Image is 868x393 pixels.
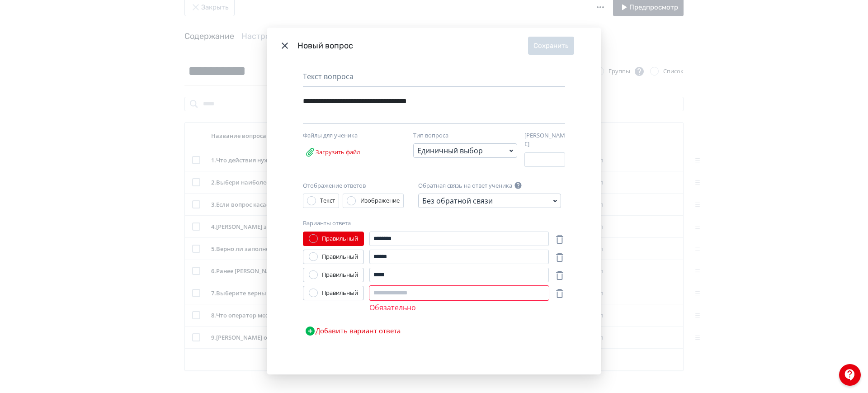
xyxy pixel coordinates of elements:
div: Правильный [322,234,358,243]
div: Текст [320,196,335,205]
span: Обязательно [369,303,416,313]
button: Добавить вариант ответа [303,322,402,340]
div: Правильный [322,252,358,261]
div: Файлы для ученика [303,131,398,140]
label: Отображение ответов [303,181,366,190]
label: Варианты ответа [303,219,351,228]
div: Текст вопроса [303,71,565,87]
div: Единичный выбор [417,145,483,156]
div: Изображение [360,196,400,205]
div: Правильный [322,270,358,279]
label: Тип вопроса [413,131,448,140]
div: Modal [267,28,601,374]
div: Новый вопрос [297,40,528,52]
label: Обратная связь на ответ ученика [418,181,512,190]
button: Сохранить [528,37,574,55]
div: Правильный [322,289,358,298]
div: Без обратной связи [422,195,493,206]
label: [PERSON_NAME] [524,131,565,149]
